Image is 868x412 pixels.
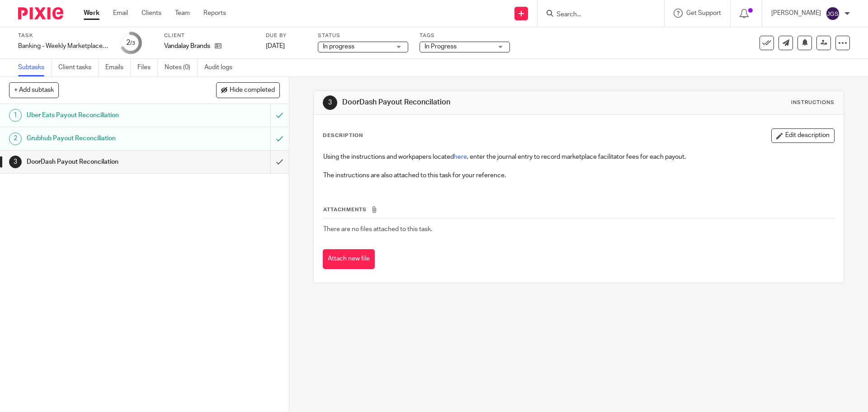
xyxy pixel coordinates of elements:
div: Banking - Weekly Marketplace Facilitator Payout Reconciliations (VAN) [18,42,108,51]
div: 2 [9,133,22,145]
a: Clients [142,9,161,18]
a: Team [175,9,190,18]
a: Client tasks [58,59,99,76]
label: Tags [420,32,510,39]
span: There are no files attached to this task. [323,226,432,232]
button: Hide completed [216,82,280,98]
h1: Uber Eats Payout Reconciliation [27,109,183,122]
small: /3 [130,41,135,46]
span: Hide completed [230,87,275,94]
h1: DoorDash Payout Reconcilation [342,98,598,107]
h1: DoorDash Payout Reconcilation [27,155,183,169]
div: 3 [9,156,22,168]
p: [PERSON_NAME] [771,9,821,18]
p: The instructions are also attached to this task for your reference. [323,171,834,180]
div: 1 [9,109,22,122]
a: Subtasks [18,59,52,76]
p: Using the instructions and workpapers located , enter the journal entry to record marketplace fac... [323,152,834,161]
div: Banking - Weekly Marketplace Facilitator Payout Reconciliations ([GEOGRAPHIC_DATA]) [18,42,108,51]
a: Files [137,59,158,76]
label: Due by [266,32,307,39]
span: In progress [323,43,354,50]
span: In Progress [425,43,457,50]
img: svg%3E [826,6,840,21]
label: Status [318,32,408,39]
a: Reports [203,9,226,18]
a: Email [113,9,128,18]
div: 2 [126,38,135,48]
img: Pixie [18,7,63,19]
a: Work [84,9,99,18]
h1: Grubhub Payout Reconciliation [27,132,183,145]
a: Emails [105,59,131,76]
a: Notes (0) [165,59,198,76]
button: Edit description [771,128,835,143]
label: Task [18,32,108,39]
span: Attachments [323,207,367,212]
input: Search [556,11,637,19]
p: Description [323,132,363,139]
a: Audit logs [204,59,239,76]
a: here [454,154,467,160]
div: 3 [323,95,337,110]
button: Attach new file [323,249,375,270]
p: Vandalay Brands [164,42,210,51]
span: [DATE] [266,43,285,49]
span: Get Support [686,10,721,16]
label: Client [164,32,255,39]
button: + Add subtask [9,82,59,98]
div: Instructions [791,99,835,106]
